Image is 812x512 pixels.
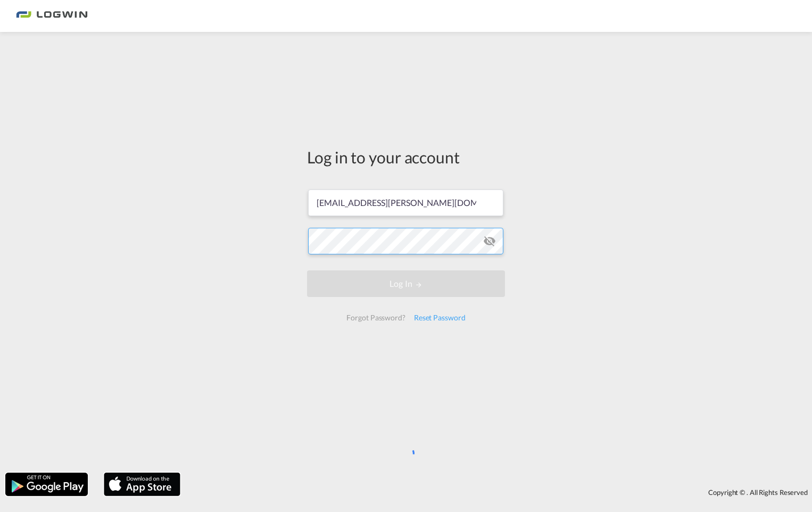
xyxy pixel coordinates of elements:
[186,483,812,501] div: Copyright © . All Rights Reserved
[307,146,505,168] div: Log in to your account
[308,189,503,216] input: Enter email/phone number
[16,4,88,28] img: bc73a0e0d8c111efacd525e4c8ad7d32.png
[4,472,89,497] img: google.png
[410,308,470,327] div: Reset Password
[307,270,505,297] button: LOGIN
[483,235,496,247] md-icon: icon-eye-off
[103,472,181,497] img: apple.png
[342,308,409,327] div: Forgot Password?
